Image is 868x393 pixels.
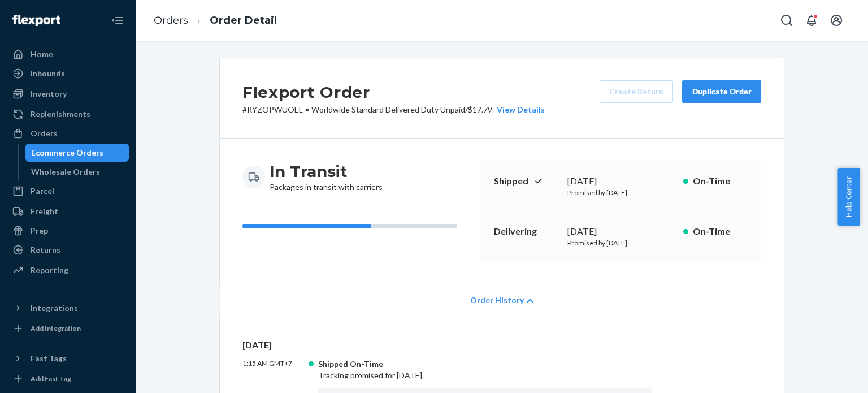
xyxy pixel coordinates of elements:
h3: In Transit [270,161,383,182]
a: Orders [7,124,129,142]
span: Order History [470,295,524,306]
div: Returns [31,244,60,256]
div: Add Fast Tag [31,374,71,383]
div: Orders [31,128,58,139]
a: Add Integration [7,322,129,335]
div: Prep [31,225,48,236]
div: [DATE] [567,225,674,238]
button: Fast Tags [7,349,129,368]
div: Replenishments [31,109,90,120]
div: Home [31,49,53,60]
a: Ecommerce Orders [25,144,129,162]
p: Promised by [DATE] [567,188,674,197]
div: Add Integration [31,323,81,333]
a: Inbounds [7,64,129,83]
span: • [305,105,309,114]
div: Reporting [31,265,68,276]
button: Close Navigation [106,9,129,32]
button: Open notifications [800,9,823,32]
button: Duplicate Order [682,80,761,103]
div: [DATE] [567,175,674,188]
a: Prep [7,222,129,240]
div: Inventory [31,88,67,100]
a: Returns [7,241,129,259]
button: Help Center [837,168,860,226]
p: On-Time [693,175,748,188]
div: Inbounds [31,68,65,79]
a: Parcel [7,182,129,200]
a: Home [7,45,129,63]
ol: breadcrumbs [145,4,286,37]
div: Freight [31,206,58,217]
a: Freight [7,202,129,221]
p: On-Time [693,225,748,238]
img: Flexport logo [12,15,60,26]
div: Ecommerce Orders [31,147,103,158]
div: Packages in transit with carriers [270,161,383,193]
div: Integrations [31,303,78,314]
p: [DATE] [242,339,761,352]
div: Duplicate Order [692,86,752,97]
a: Add Fast Tag [7,372,129,386]
a: Wholesale Orders [25,163,129,181]
div: Fast Tags [31,353,67,364]
div: Wholesale Orders [31,166,100,178]
a: Replenishments [7,105,129,123]
button: View Details [492,104,545,115]
a: Reporting [7,261,129,279]
h2: Flexport Order [242,80,545,104]
a: Orders [154,14,188,27]
button: Open account menu [825,9,848,32]
div: Shipped On-Time [318,359,652,370]
a: Inventory [7,85,129,103]
p: Delivering [494,225,558,238]
button: Open Search Box [775,9,798,32]
p: # RYZOPWUOEL / $17.79 [242,104,545,115]
div: Parcel [31,185,54,197]
span: Worldwide Standard Delivered Duty Unpaid [311,105,465,114]
p: Shipped [494,175,558,188]
button: Create Return [600,80,673,103]
p: Promised by [DATE] [567,238,674,248]
a: Order Detail [210,14,277,27]
button: Integrations [7,299,129,317]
